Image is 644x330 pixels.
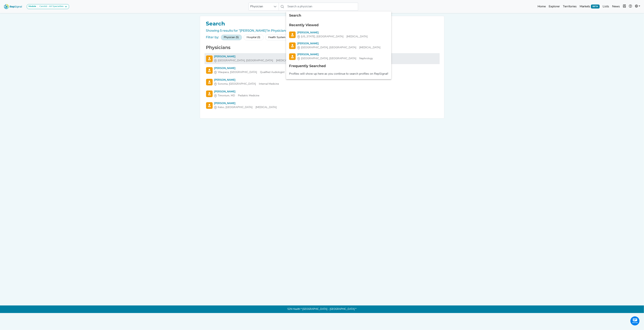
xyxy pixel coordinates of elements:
[286,3,358,11] input: Search a physician
[218,70,257,74] span: Waupaca, [GEOGRAPHIC_DATA]
[289,42,388,50] a: [PERSON_NAME][GEOGRAPHIC_DATA], [GEOGRAPHIC_DATA][MEDICAL_DATA]
[289,31,388,39] a: [PERSON_NAME][US_STATE], [GEOGRAPHIC_DATA][MEDICAL_DATA]
[289,31,296,38] img: Physician Search Icon
[214,78,279,82] div: [PERSON_NAME]
[206,67,213,74] img: Physician Search Icon
[214,105,277,109] div: [MEDICAL_DATA]
[289,64,388,69] div: Frequently Searched
[286,40,391,51] li: Theodore Yuo
[611,3,621,10] a: News
[218,94,235,98] span: Timonium, MD
[578,3,601,10] a: MarketsBETA
[301,46,356,50] span: [GEOGRAPHIC_DATA], [GEOGRAPHIC_DATA]
[289,23,388,28] div: Recently Viewed
[205,45,440,50] h2: Physicians
[297,31,368,35] div: [PERSON_NAME]
[206,101,438,109] a: [PERSON_NAME]Kelso, [GEOGRAPHIC_DATA][MEDICAL_DATA]
[265,35,293,40] div: Health System (0)
[591,5,600,8] span: BETA
[547,3,561,10] a: Explorer
[38,5,64,8] div: Carotid - All Specialties
[214,90,259,94] div: [PERSON_NAME]
[286,29,391,40] li: Victoria Teodorescu
[289,13,301,18] span: Search
[206,78,438,86] a: [PERSON_NAME]Sonoma, [GEOGRAPHIC_DATA]Internal Medicine
[214,59,297,63] div: [MEDICAL_DATA]
[206,66,438,74] a: [PERSON_NAME]Waupaca, [GEOGRAPHIC_DATA]Qualified Audiologist
[214,94,259,98] div: Pediatric Medicine
[206,55,213,62] img: Physician Search Icon
[214,82,279,86] div: Internal Medicine
[206,91,213,97] img: Physician Search Icon
[206,79,213,85] img: Physician Search Icon
[297,46,380,50] div: [MEDICAL_DATA]
[200,305,444,313] p: S2N Health * [GEOGRAPHIC_DATA] - [GEOGRAPHIC_DATA] *
[28,5,36,8] strong: Module
[301,57,356,61] span: [GEOGRAPHIC_DATA], [GEOGRAPHIC_DATA]
[289,42,296,49] img: Physician Search Icon
[206,90,438,98] a: [PERSON_NAME]Timonium, MDPediatric Medicine
[218,105,253,109] span: Kelso, [GEOGRAPHIC_DATA]
[249,3,272,10] span: Physician
[214,70,285,74] div: Qualified Audiologist
[218,59,273,63] span: [GEOGRAPHIC_DATA], [GEOGRAPHIC_DATA]
[601,3,611,10] a: Lists
[214,55,297,59] div: [PERSON_NAME]
[205,28,440,33] div: Showing 5 results for "[PERSON_NAME]"
[268,29,287,32] span: in Physicians
[214,66,285,70] div: [PERSON_NAME]
[297,35,368,39] div: [MEDICAL_DATA]
[289,53,388,61] a: [PERSON_NAME][GEOGRAPHIC_DATA], [GEOGRAPHIC_DATA]Nephrology
[297,42,380,46] div: [PERSON_NAME]
[206,35,219,40] div: Filter by:
[218,82,256,86] span: Sonoma, [GEOGRAPHIC_DATA]
[536,3,547,10] a: Home
[289,53,296,60] img: Physician Search Icon
[214,101,277,105] div: [PERSON_NAME]
[206,55,438,63] a: [PERSON_NAME][GEOGRAPHIC_DATA], [GEOGRAPHIC_DATA][MEDICAL_DATA]
[244,35,264,40] div: Hospital (0)
[301,35,343,39] span: [US_STATE], [GEOGRAPHIC_DATA]
[221,35,242,40] div: Physician (5)
[297,57,373,61] div: Nephrology
[205,21,440,27] h1: Search
[286,51,391,62] li: Saravanan Balamuthusamy
[27,4,69,9] button: ModuleCarotid - All Specialties
[206,102,213,109] img: Physician Search Icon
[621,3,627,10] button: Intel Book
[297,53,373,57] div: [PERSON_NAME]
[561,3,578,10] a: Territories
